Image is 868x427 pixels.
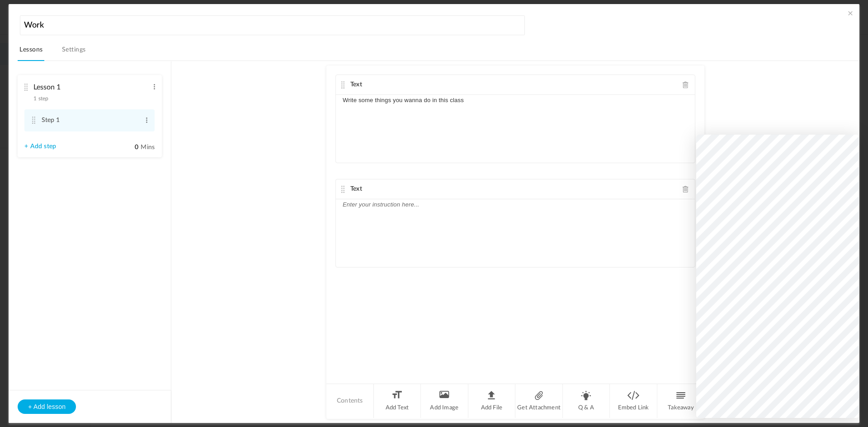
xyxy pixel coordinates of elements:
[657,384,704,418] li: Takeaway
[515,384,563,418] li: Get Attachment
[350,186,362,192] span: Text
[610,384,657,418] li: Embed Link
[374,384,421,418] li: Add Text
[468,384,516,418] li: Add File
[343,95,688,106] p: Write some things you wanna do in this class
[350,81,362,88] span: Text
[141,144,155,150] span: Mins
[563,384,610,418] li: Q & A
[326,384,374,418] li: Contents
[421,384,468,418] li: Add Image
[116,143,139,152] input: Mins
